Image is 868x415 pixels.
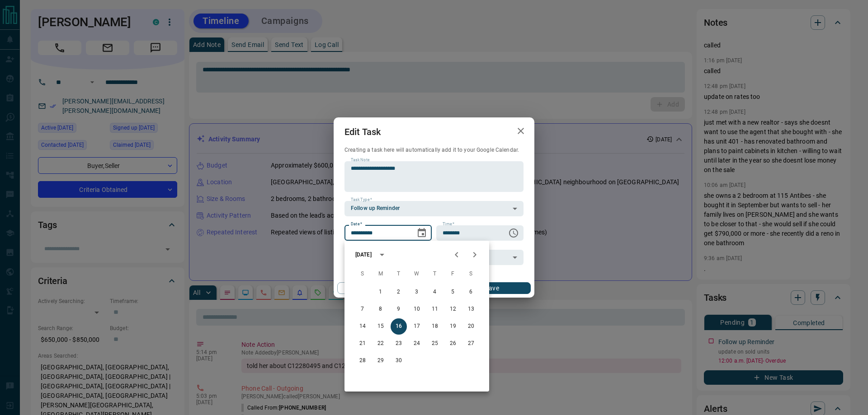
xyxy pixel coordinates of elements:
button: 13 [463,301,479,317]
button: Previous month [448,246,466,264]
button: 25 [427,336,443,352]
button: 28 [354,353,371,369]
button: 6 [463,284,479,300]
button: Choose time, selected time is 12:00 AM [505,224,523,242]
button: 12 [445,301,461,317]
h2: Edit Task [334,117,392,146]
button: 11 [427,301,443,317]
button: 26 [445,336,461,352]
span: Tuesday [391,265,407,283]
button: 3 [409,284,425,300]
span: Wednesday [409,265,425,283]
button: 14 [354,318,371,335]
button: 20 [463,318,479,335]
button: 7 [354,301,371,317]
button: 16 [391,318,407,335]
button: 4 [427,284,443,300]
button: 22 [373,336,389,352]
button: Save [453,282,531,294]
label: Date [351,221,362,227]
button: Choose date, selected date is Sep 16, 2025 [413,224,431,242]
button: 29 [373,353,389,369]
button: 19 [445,318,461,335]
span: Saturday [463,265,479,283]
button: 30 [391,353,407,369]
span: Friday [445,265,461,283]
button: 10 [409,301,425,317]
button: calendar view is open, switch to year view [374,247,390,262]
label: Task Type [351,197,372,203]
label: Task Note [351,157,369,163]
button: 2 [391,284,407,300]
button: Cancel [337,282,415,294]
p: Creating a task here will automatically add it to your Google Calendar. [344,146,524,154]
button: 27 [463,336,479,352]
button: 24 [409,336,425,352]
button: 18 [427,318,443,335]
button: 23 [391,336,407,352]
button: 8 [373,301,389,317]
button: 17 [409,318,425,335]
button: 1 [373,284,389,300]
span: Sunday [354,265,371,283]
span: Monday [373,265,389,283]
button: 5 [445,284,461,300]
button: 15 [373,318,389,335]
button: 9 [391,301,407,317]
label: Time [443,221,454,227]
span: Thursday [427,265,443,283]
button: Next month [466,246,484,264]
button: 21 [354,336,371,352]
div: [DATE] [355,251,372,259]
div: Follow up Reminder [344,201,524,216]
